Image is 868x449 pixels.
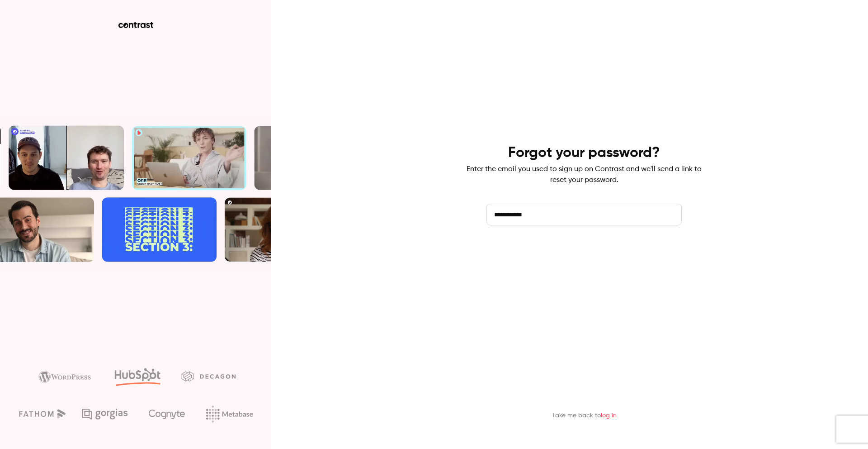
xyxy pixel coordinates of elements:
a: log in [601,412,617,419]
h4: Forgot your password? [508,144,660,162]
button: Send reset email [486,240,682,262]
p: Take me back to [552,411,617,420]
p: Enter the email you used to sign up on Contrast and we'll send a link to reset your password. [467,164,702,186]
img: decagon [181,371,236,381]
